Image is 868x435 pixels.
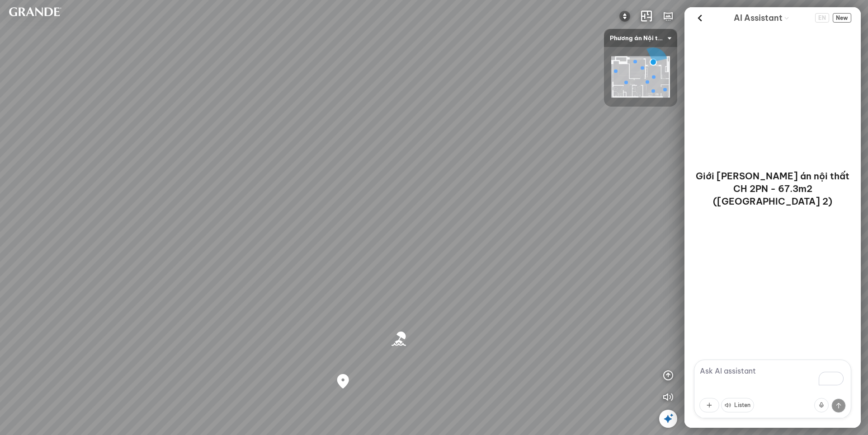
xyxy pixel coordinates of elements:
[7,7,61,16] img: logo
[833,13,851,23] span: New
[815,13,829,23] button: Change language
[695,170,850,208] p: Giới [PERSON_NAME] án nội thất CH 2PN - 67.3m2 ([GEOGRAPHIC_DATA] 2)
[734,12,783,24] span: AI Assistant
[833,13,851,23] button: New Chat
[734,11,790,25] div: AI Guide options
[611,56,670,98] img: FPT_PLAZA_2_C_N_7VUZJ6TMLUP4.png
[815,13,829,23] span: EN
[610,29,671,47] span: Phương án Nội thất
[694,360,851,418] textarea: To enrich screen reader interactions, please activate Accessibility in Grammarly extension settings
[721,398,754,412] button: Listen
[619,11,630,22] img: Furnishing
